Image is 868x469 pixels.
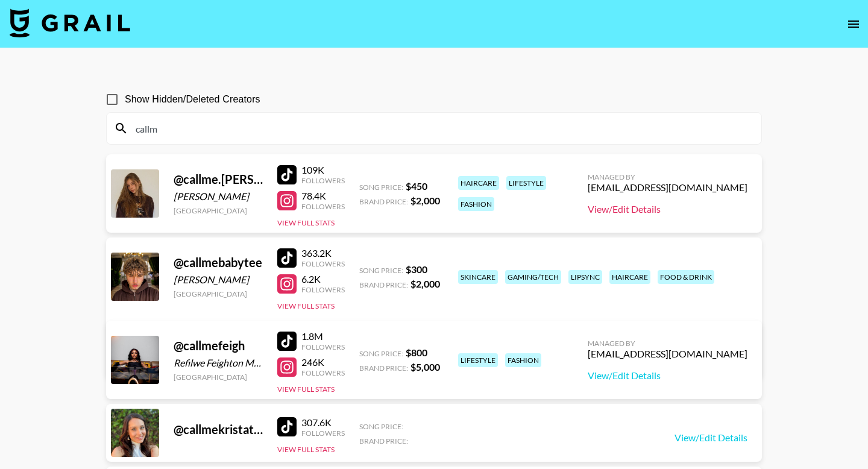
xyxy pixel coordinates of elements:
[174,422,263,437] div: @ callmekristatorres
[277,301,335,310] button: View Full Stats
[588,172,747,181] div: Managed By
[568,270,602,284] div: lipsync
[125,92,260,107] span: Show Hidden/Deleted Creators
[588,203,747,215] a: View/Edit Details
[458,197,494,211] div: fashion
[301,342,345,351] div: Followers
[406,347,427,358] strong: $ 800
[301,247,345,259] div: 363.2K
[174,206,263,215] div: [GEOGRAPHIC_DATA]
[406,180,427,192] strong: $ 450
[359,280,408,289] span: Brand Price:
[359,349,403,358] span: Song Price:
[505,270,561,284] div: gaming/tech
[301,176,345,185] div: Followers
[588,348,747,360] div: [EMAIL_ADDRESS][DOMAIN_NAME]
[841,12,866,36] button: open drawer
[588,370,747,382] a: View/Edit Details
[128,119,754,138] input: Search by User Name
[301,259,345,268] div: Followers
[10,8,130,37] img: Grail Talent
[588,181,747,194] div: [EMAIL_ADDRESS][DOMAIN_NAME]
[658,270,714,284] div: food & drink
[458,176,499,190] div: haircare
[301,285,345,294] div: Followers
[301,368,345,377] div: Followers
[359,364,408,373] span: Brand Price:
[359,436,408,445] span: Brand Price:
[174,172,263,187] div: @ callme.[PERSON_NAME]
[458,353,498,367] div: lifestyle
[174,255,263,270] div: @ callmebabytee
[359,197,408,206] span: Brand Price:
[505,353,541,367] div: fashion
[174,338,263,353] div: @ callmefeigh
[301,164,345,176] div: 109K
[359,266,403,275] span: Song Price:
[301,330,345,342] div: 1.8M
[506,176,546,190] div: lifestyle
[609,270,650,284] div: haircare
[277,218,335,227] button: View Full Stats
[174,289,263,298] div: [GEOGRAPHIC_DATA]
[174,274,263,286] div: [PERSON_NAME]
[174,357,263,369] div: Refilwe Feighton Molubi
[588,339,747,348] div: Managed By
[277,385,335,394] button: View Full Stats
[359,183,403,192] span: Song Price:
[174,373,263,382] div: [GEOGRAPHIC_DATA]
[675,432,747,444] a: View/Edit Details
[359,422,403,431] span: Song Price:
[301,356,345,368] div: 246K
[410,361,440,373] strong: $ 5,000
[406,263,427,275] strong: $ 300
[277,445,335,454] button: View Full Stats
[410,278,440,289] strong: $ 2,000
[410,195,440,206] strong: $ 2,000
[301,417,345,429] div: 307.6K
[301,429,345,438] div: Followers
[301,190,345,202] div: 78.4K
[301,273,345,285] div: 6.2K
[174,190,263,203] div: [PERSON_NAME]
[458,270,498,284] div: skincare
[301,202,345,211] div: Followers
